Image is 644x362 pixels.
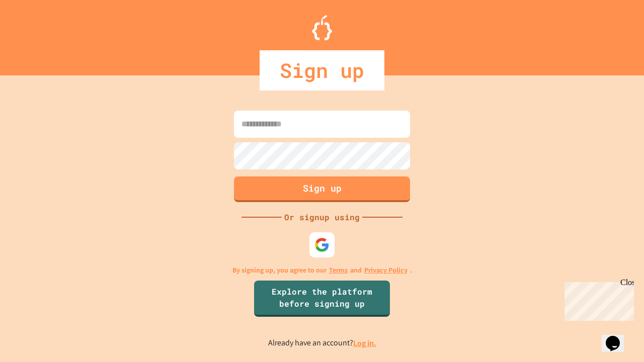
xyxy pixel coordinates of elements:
[560,278,634,321] iframe: chat widget
[353,338,376,348] a: Log in.
[260,50,384,90] div: Sign up
[364,265,408,276] a: Privacy Policy
[234,176,410,202] button: Sign up
[329,265,348,276] a: Terms
[312,15,332,40] img: Logo.svg
[282,211,362,223] div: Or signup using
[4,4,69,64] div: Chat with us now!Close
[254,281,390,317] a: Explore the platform before signing up
[602,322,634,352] iframe: chat widget
[268,337,376,349] p: Already have an account?
[314,237,330,252] img: google-icon.svg
[232,265,412,276] p: By signing up, you agree to our and .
